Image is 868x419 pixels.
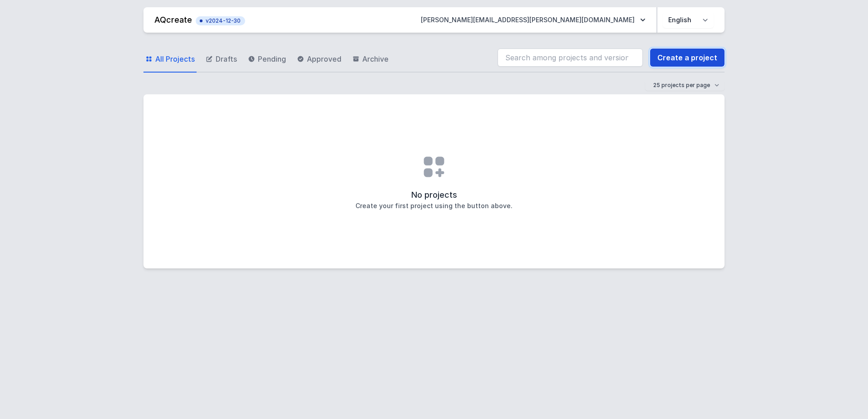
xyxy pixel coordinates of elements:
h3: Create your first project using the button above. [355,201,513,210]
span: All Projects [155,54,195,64]
a: Approved [295,46,343,73]
a: Archive [350,46,390,73]
a: All Projects [143,46,197,73]
a: Pending [246,46,288,73]
a: AQcreate [154,15,192,24]
span: v2024-12-30 [200,17,241,24]
button: v2024-12-30 [196,15,245,25]
button: [PERSON_NAME][EMAIL_ADDRESS][PERSON_NAME][DOMAIN_NAME] [414,12,653,28]
span: Archive [362,54,389,64]
h2: No projects [411,189,457,201]
span: Approved [307,54,341,64]
span: Pending [258,54,286,64]
input: Search among projects and versions... [498,49,643,67]
span: Drafts [216,54,237,64]
a: Create a project [650,49,725,67]
select: Choose language [663,12,714,28]
a: Drafts [204,46,239,73]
